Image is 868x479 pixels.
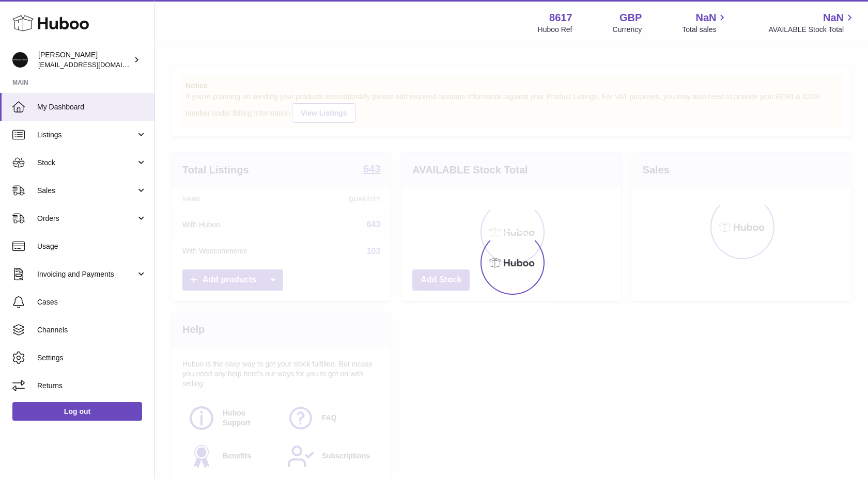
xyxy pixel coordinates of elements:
span: Usage [37,242,147,251]
img: hello@alfredco.com [12,52,28,68]
span: My Dashboard [37,102,147,112]
a: Log out [12,402,142,421]
div: [PERSON_NAME] [38,50,131,70]
strong: 8617 [549,11,572,25]
span: Channels [37,325,147,335]
span: Listings [37,130,136,140]
span: NaN [823,11,844,25]
span: [EMAIL_ADDRESS][DOMAIN_NAME] [38,60,152,69]
a: NaN Total sales [682,11,728,35]
span: Sales [37,186,136,196]
div: Huboo Ref [538,25,572,35]
span: Orders [37,214,136,223]
span: AVAILABLE Stock Total [768,25,856,35]
div: Currency [613,25,642,35]
span: Stock [37,158,136,168]
a: NaN AVAILABLE Stock Total [768,11,856,35]
span: Settings [37,353,147,363]
span: Invoicing and Payments [37,269,136,279]
span: Returns [37,381,147,391]
span: Cases [37,297,147,307]
strong: GBP [619,11,642,25]
span: NaN [695,11,716,25]
span: Total sales [682,25,728,35]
